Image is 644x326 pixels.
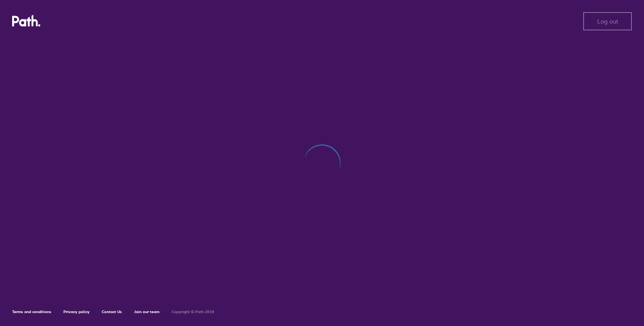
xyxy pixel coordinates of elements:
[597,18,618,25] span: Log out
[134,309,159,314] a: Join our team
[12,309,51,314] a: Terms and conditions
[102,309,122,314] a: Contact Us
[172,310,214,314] h6: Copyright © Path 2018
[583,12,632,30] button: Log out
[63,309,90,314] a: Privacy policy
